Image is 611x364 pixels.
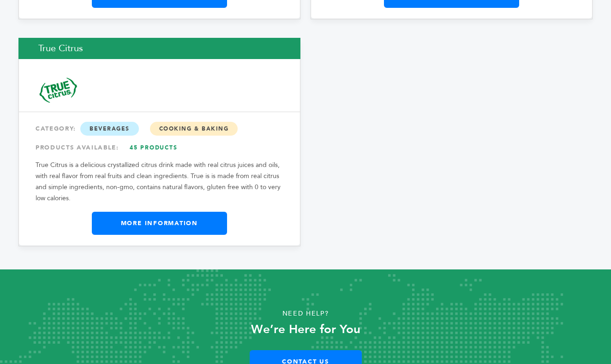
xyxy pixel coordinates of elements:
a: 45 Products [121,139,186,156]
span: Cooking & Baking [150,122,238,136]
strong: We’re Here for You [251,321,360,338]
div: CATEGORY: [36,120,283,137]
img: True Citrus [39,71,78,110]
a: More Information [92,212,227,235]
h2: True Citrus [18,38,300,59]
p: Need Help? [30,307,581,321]
p: True Citrus is a delicious crystallized citrus drink made with real citrus juices and oils, with ... [36,160,283,204]
span: Beverages [80,122,139,136]
div: PRODUCTS AVAILABLE: [36,139,283,156]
